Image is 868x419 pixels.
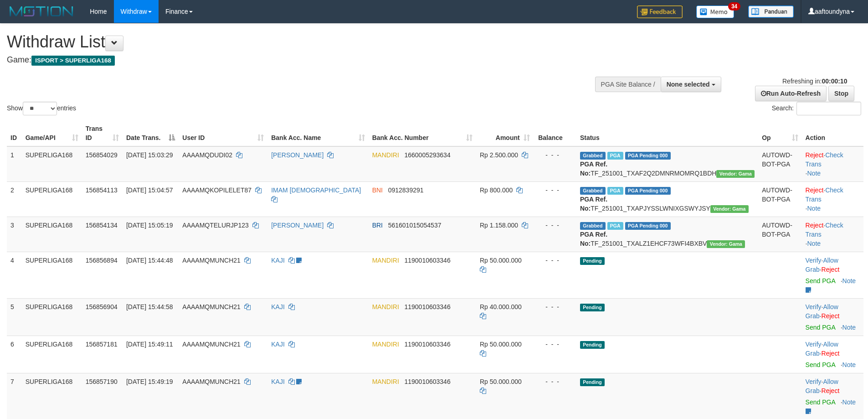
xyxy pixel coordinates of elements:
[182,151,232,159] span: AAAAMQDUDI02
[7,336,22,373] td: 6
[806,341,822,348] a: Verify
[126,186,173,194] span: [DATE] 15:04:57
[182,222,249,229] span: AAAAMQTELURJP123
[806,257,838,273] span: ·
[182,257,241,264] span: AAAAMQMUNCH21
[7,298,22,336] td: 5
[842,361,856,368] a: Note
[22,146,82,182] td: SUPERLIGA168
[23,102,57,115] select: Showentries
[828,86,854,101] a: Stop
[580,304,605,311] span: Pending
[126,303,173,310] span: [DATE] 15:44:58
[182,341,241,348] span: AAAAMQMUNCH21
[806,303,822,310] a: Verify
[480,186,513,194] span: Rp 800.000
[537,221,573,230] div: - - -
[22,181,82,217] td: SUPERLIGA168
[802,120,863,146] th: Action
[580,196,607,212] b: PGA Ref. No:
[7,120,22,146] th: ID
[22,336,82,373] td: SUPERLIGA168
[476,120,534,146] th: Amount: activate to sort column ascending
[388,222,442,229] span: Copy 561601015054537 to clipboard
[806,378,838,394] a: Allow Grab
[806,378,822,385] a: Verify
[86,151,118,159] span: 156854029
[271,257,285,264] a: KAJI
[404,303,450,310] span: Copy 1190010603346 to clipboard
[534,120,576,146] th: Balance
[758,120,801,146] th: Op: activate to sort column ascending
[7,146,22,182] td: 1
[807,240,821,247] a: Note
[806,303,838,320] a: Allow Grab
[7,102,76,115] label: Show entries
[86,341,118,348] span: 156857181
[7,5,76,18] img: MOTION_logo.png
[607,222,623,230] span: Marked by aafsengchandara
[822,350,840,357] a: Reject
[806,257,822,264] a: Verify
[480,341,522,348] span: Rp 50.000.000
[607,187,623,195] span: Marked by aafchhiseyha
[806,151,843,168] a: Check Trans
[580,378,605,386] span: Pending
[86,222,118,229] span: 156854134
[404,151,450,159] span: Copy 1660005293634 to clipboard
[806,324,835,331] a: Send PGA
[22,252,82,298] td: SUPERLIGA168
[576,146,758,182] td: TF_251001_TXAF2Q2DMNRMOMRQ1BDH
[480,303,522,310] span: Rp 40.000.000
[576,217,758,252] td: TF_251001_TXALZ1EHCF73WFI4BXBV
[82,120,123,146] th: Trans ID: activate to sort column ascending
[806,186,843,203] a: Check Trans
[807,205,821,212] a: Note
[625,187,671,195] span: PGA Pending
[580,160,607,177] b: PGA Ref. No:
[802,146,863,182] td: · ·
[480,378,522,385] span: Rp 50.000.000
[806,398,835,406] a: Send PGA
[580,231,607,247] b: PGA Ref. No:
[372,303,399,310] span: MANDIRI
[806,341,838,357] a: Allow Grab
[271,378,285,385] a: KAJI
[576,120,758,146] th: Status
[772,102,861,115] label: Search:
[758,181,801,217] td: AUTOWD-BOT-PGA
[842,398,856,406] a: Note
[7,181,22,217] td: 2
[480,257,522,264] span: Rp 50.000.000
[707,240,745,248] span: Vendor URL: https://trx31.1velocity.biz
[372,257,399,264] span: MANDIRI
[7,33,570,51] h1: Withdraw List
[126,257,173,264] span: [DATE] 15:44:48
[126,222,173,229] span: [DATE] 15:05:19
[537,186,573,195] div: - - -
[372,341,399,348] span: MANDIRI
[388,186,424,194] span: Copy 0912839291 to clipboard
[802,336,863,373] td: · ·
[595,77,661,92] div: PGA Site Balance /
[696,5,734,18] img: Button%20Memo.svg
[802,252,863,298] td: · ·
[86,186,118,194] span: 156854113
[267,120,368,146] th: Bank Acc. Name: activate to sort column ascending
[806,222,824,229] a: Reject
[537,302,573,311] div: - - -
[31,56,115,66] span: ISPORT > SUPERLIGA168
[480,151,518,159] span: Rp 2.500.000
[710,205,749,213] span: Vendor URL: https://trx31.1velocity.biz
[806,341,838,357] span: ·
[271,303,285,310] a: KAJI
[755,86,827,101] a: Run Auto-Refresh
[404,257,450,264] span: Copy 1190010603346 to clipboard
[580,187,606,195] span: Grabbed
[7,252,22,298] td: 4
[716,170,755,178] span: Vendor URL: https://trx31.1velocity.biz
[806,378,838,394] span: ·
[182,186,252,194] span: AAAAMQKOPILELET87
[807,170,821,177] a: Note
[806,303,838,320] span: ·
